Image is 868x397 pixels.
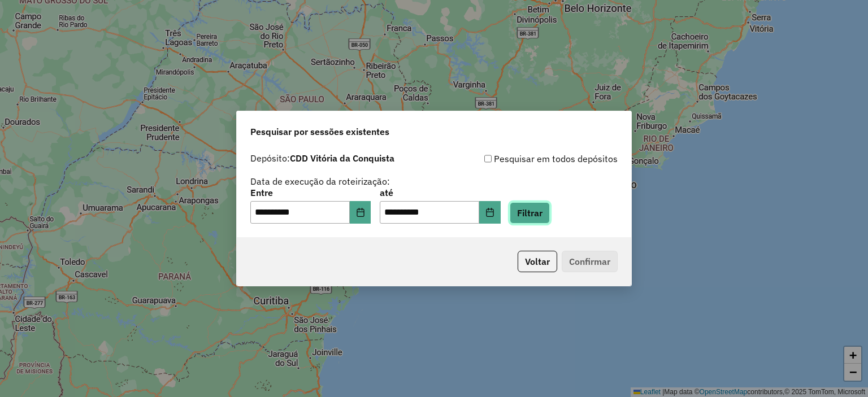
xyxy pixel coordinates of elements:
button: Filtrar [510,202,550,224]
button: Choose Date [350,201,371,224]
span: Pesquisar por sessões existentes [250,125,389,138]
strong: CDD Vitória da Conquista [290,152,394,164]
div: Pesquisar em todos depósitos [434,152,618,165]
button: Voltar [518,251,557,272]
button: Choose Date [479,201,501,224]
label: até [380,186,500,199]
label: Data de execução da roteirização: [250,174,390,188]
label: Entre [250,186,371,199]
label: Depósito: [250,151,394,165]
